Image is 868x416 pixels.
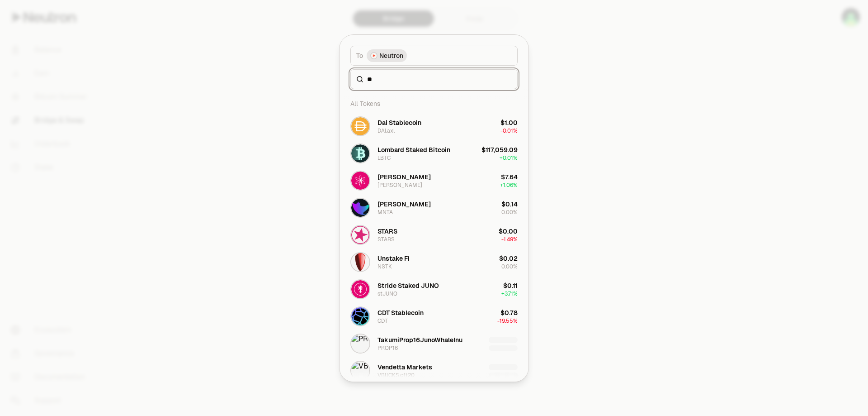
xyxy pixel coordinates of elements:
[377,118,421,127] div: Dai Stablecoin
[371,53,377,58] img: Neutron Logo
[377,372,415,379] div: VBUCKS.cft20
[500,127,518,134] span: -0.01%
[345,140,523,167] button: LBTC LogoLombard Staked BitcoinLBTC$117,059.09+0.01%
[377,317,388,325] div: CDT
[345,194,523,221] button: MNTA Logo[PERSON_NAME]MNTA$0.140.00%
[377,209,393,216] div: MNTA
[351,226,369,244] img: STARS Logo
[345,303,523,330] button: CDT LogoCDT StablecoinCDT$0.78-19.55%
[377,263,392,270] div: NSTK
[501,290,518,297] span: + 3.71%
[351,117,369,135] img: DAI.axl Logo
[501,263,518,270] span: 0.00%
[351,144,369,163] img: LBTC Logo
[377,335,462,344] div: TakumiProp16JunoWhaleInu
[351,307,369,325] img: CDT Logo
[377,254,410,263] div: Unstake Fi
[501,236,518,243] span: -1.49%
[499,254,518,263] div: $0.02
[345,113,523,140] button: DAI.axl LogoDai StablecoinDAI.axl$1.00-0.01%
[377,308,424,317] div: CDT Stablecoin
[377,363,432,372] div: Vendetta Markets
[345,276,523,303] button: stJUNO LogoStride Staked JUNOstJUNO$0.11+3.71%
[345,167,523,194] button: stATOM Logo[PERSON_NAME][PERSON_NAME]$7.64+1.06%
[351,199,369,217] img: MNTA Logo
[377,281,439,290] div: Stride Staked JUNO
[345,95,523,113] div: All Tokens
[377,290,397,297] div: stJUNO
[503,281,518,290] div: $0.11
[501,209,518,216] span: 0.00%
[377,236,395,243] div: STARS
[351,280,369,298] img: stJUNO Logo
[377,182,422,189] div: [PERSON_NAME]
[497,317,518,325] span: -19.55%
[501,172,518,182] div: $7.64
[481,145,518,154] div: $117,059.09
[351,253,369,271] img: NSTK Logo
[345,221,523,249] button: STARS LogoSTARSSTARS$0.00-1.49%
[499,227,518,236] div: $0.00
[377,200,431,209] div: [PERSON_NAME]
[345,330,523,357] button: PROP16 LogoTakumiProp16JunoWhaleInuPROP16
[356,51,363,60] span: To
[351,362,369,380] img: VBUCKS.cft20 Logo
[500,118,518,127] div: $1.00
[345,357,523,384] button: VBUCKS.cft20 LogoVendetta MarketsVBUCKS.cft20
[500,308,518,317] div: $0.78
[377,127,395,134] div: DAI.axl
[350,46,518,66] button: ToNeutron LogoNeutron
[500,182,518,189] span: + 1.06%
[377,145,450,154] div: Lombard Staked Bitcoin
[377,172,431,182] div: [PERSON_NAME]
[351,335,369,353] img: PROP16 Logo
[351,172,369,190] img: stATOM Logo
[377,154,391,162] div: LBTC
[501,200,518,209] div: $0.14
[377,344,398,352] div: PROP16
[345,249,523,276] button: NSTK LogoUnstake FiNSTK$0.020.00%
[379,51,403,60] span: Neutron
[377,227,397,236] div: STARS
[500,154,518,162] span: + 0.01%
